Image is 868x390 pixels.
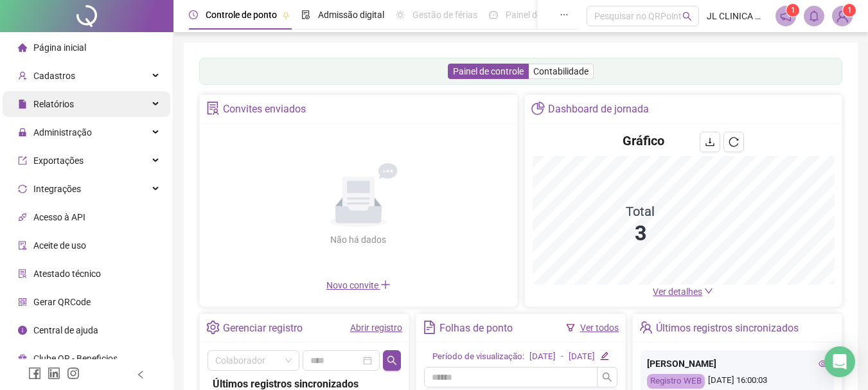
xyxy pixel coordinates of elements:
span: Painel de controle [453,66,524,76]
span: Acesso à API [33,212,85,222]
div: [PERSON_NAME] [647,357,828,371]
span: sync [18,184,27,193]
span: user-add [18,71,27,80]
span: Controle de ponto [206,10,277,20]
span: solution [18,269,27,278]
h4: Gráfico [623,132,664,150]
span: Novo convite [326,280,391,290]
span: facebook [28,367,41,380]
span: file [18,100,27,109]
span: lock [18,128,27,137]
span: 1 [791,6,795,15]
span: api [18,213,27,222]
div: Folhas de ponto [439,317,513,339]
div: Últimos registros sincronizados [656,317,799,339]
span: 1 [847,6,852,15]
span: clock-circle [189,10,198,19]
span: audit [18,241,27,250]
span: reload [729,137,739,147]
span: dashboard [489,10,498,19]
span: download [705,137,715,147]
div: Registro WEB [647,374,705,389]
span: instagram [67,367,80,380]
span: linkedin [48,367,60,380]
img: 90326 [833,6,852,26]
span: filter [566,323,575,332]
span: Exportações [33,155,84,166]
span: bell [808,10,820,22]
span: left [136,370,145,379]
div: Período de visualização: [432,350,524,364]
span: qrcode [18,297,27,306]
span: Administração [33,127,92,137]
sup: 1 [786,4,799,17]
div: Convites enviados [223,98,306,120]
span: info-circle [18,326,27,335]
span: Atestado técnico [33,269,101,279]
span: Contabilidade [533,66,589,76]
div: [DATE] 16:00:03 [647,374,828,389]
span: search [602,372,612,382]
span: export [18,156,27,165]
sup: Atualize o seu contato no menu Meus Dados [843,4,856,17]
span: notification [780,10,792,22]
span: pushpin [282,12,290,19]
span: Central de ajuda [33,325,98,335]
span: down [704,287,713,296]
span: Relatórios [33,99,74,109]
div: Não há dados [299,233,418,247]
span: sun [396,10,405,19]
span: setting [206,321,220,334]
span: Admissão digital [318,10,384,20]
span: Cadastros [33,71,75,81]
span: Gerar QRCode [33,297,91,307]
span: eye [819,359,828,368]
a: Abrir registro [350,323,402,333]
div: Open Intercom Messenger [824,346,855,377]
span: Clube QR - Beneficios [33,353,118,364]
span: pie-chart [531,102,545,115]
span: home [18,43,27,52]
span: Gestão de férias [412,10,477,20]
span: Integrações [33,184,81,194]
div: Gerenciar registro [223,317,303,339]
div: Dashboard de jornada [548,98,649,120]
a: Ver todos [580,323,619,333]
span: Ver detalhes [653,287,702,297]
span: Painel do DP [506,10,556,20]
span: ellipsis [560,10,569,19]
span: Página inicial [33,42,86,53]
div: [DATE] [529,350,556,364]
span: file-done [301,10,310,19]
span: plus [380,279,391,290]
span: gift [18,354,27,363]
span: solution [206,102,220,115]
span: JL CLINICA MEDICA LTDA [707,9,768,23]
a: Ver detalhes down [653,287,713,297]
span: search [387,355,397,366]
div: [DATE] [569,350,595,364]
div: - [561,350,563,364]
span: file-text [423,321,436,334]
span: team [639,321,653,334]
span: edit [600,351,608,360]
span: search [682,12,692,21]
span: Aceite de uso [33,240,86,251]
